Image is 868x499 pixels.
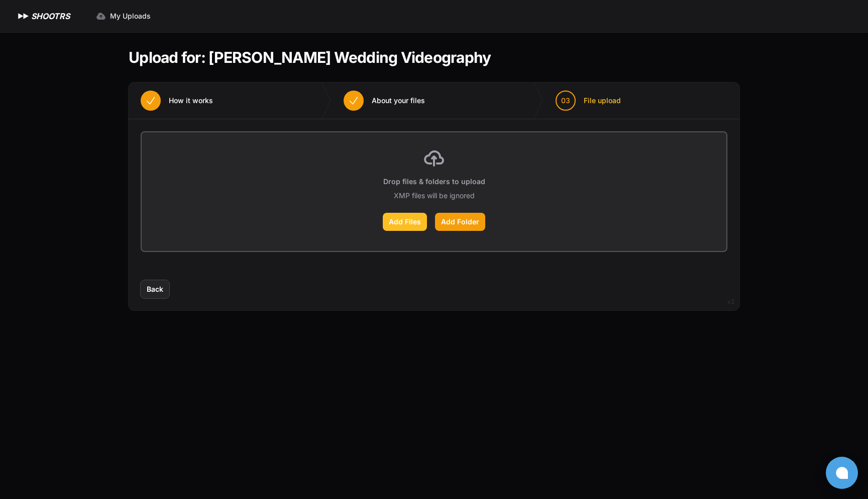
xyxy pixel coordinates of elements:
[169,96,213,106] span: How it works
[435,213,485,231] label: Add Folder
[727,296,734,308] div: v2
[90,7,157,25] a: My Uploads
[16,10,31,22] img: SHOOTRS
[394,191,475,201] p: XMP files will be ignored
[826,457,858,489] button: Open chat window
[544,82,633,119] button: 03 File upload
[110,11,151,21] span: My Uploads
[584,96,621,106] span: File upload
[383,213,427,231] label: Add Files
[332,82,437,119] button: About your files
[141,280,169,298] button: Back
[31,10,70,22] h1: SHOOTRS
[383,177,485,187] p: Drop files & folders to upload
[372,96,425,106] span: About your files
[147,284,163,294] span: Back
[129,48,491,66] h1: Upload for: [PERSON_NAME] Wedding Videography
[16,10,70,22] a: SHOOTRS SHOOTRS
[561,96,570,106] span: 03
[129,82,225,119] button: How it works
